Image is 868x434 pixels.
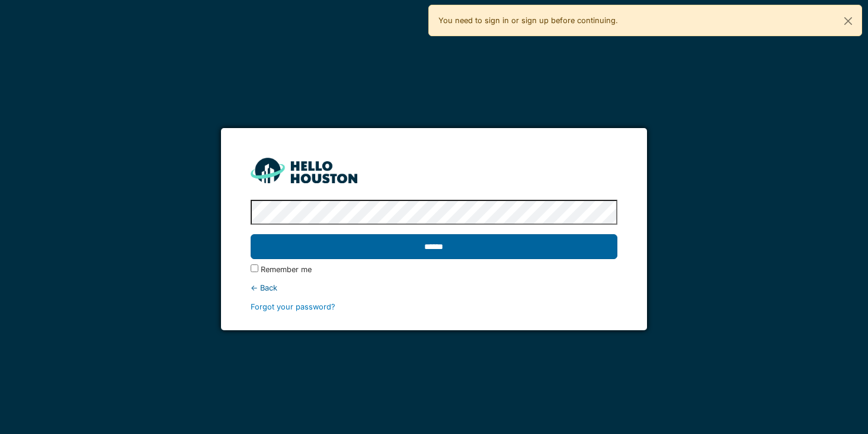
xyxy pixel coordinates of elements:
button: Close [835,5,861,37]
img: HH_line-BYnF2_Hg.png [251,158,357,183]
label: Remember me [261,264,312,275]
div: You need to sign in or sign up before continuing. [428,5,863,36]
div: ← Back [251,282,618,293]
a: Forgot your password? [251,302,335,311]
